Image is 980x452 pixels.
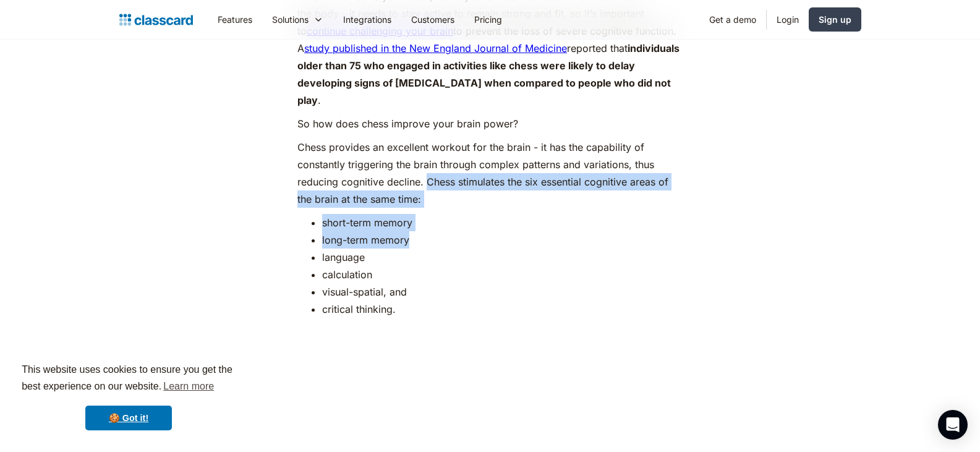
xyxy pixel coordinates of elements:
a: Get a demo [699,6,766,33]
li: long-term memory [322,231,683,249]
a: home [119,11,193,28]
div: cookieconsent [10,351,247,442]
p: So how does chess improve your brain power? [297,115,683,132]
a: Pricing [464,6,512,33]
a: Features [208,6,262,33]
a: dismiss cookie message [85,406,172,430]
p: Chess provides an excellent workout for the brain - it has the capability of constantly triggerin... [297,139,683,208]
li: language [322,249,683,266]
a: study published in the New England Journal of Medicine [304,42,567,54]
a: Sign up [809,7,861,32]
a: learn more about cookies [161,377,216,396]
li: short-term memory [322,214,683,231]
a: Customers [401,6,464,33]
li: calculation [322,266,683,283]
div: Open Intercom Messenger [938,410,968,440]
div: Solutions [262,6,333,33]
span: This website uses cookies to ensure you get the best experience on our website. [22,362,236,396]
li: visual-spatial, and [322,283,683,301]
div: Sign up [819,13,851,26]
a: Login [767,6,809,33]
li: critical thinking. [322,301,683,318]
div: Solutions [272,13,309,26]
a: Integrations [333,6,401,33]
